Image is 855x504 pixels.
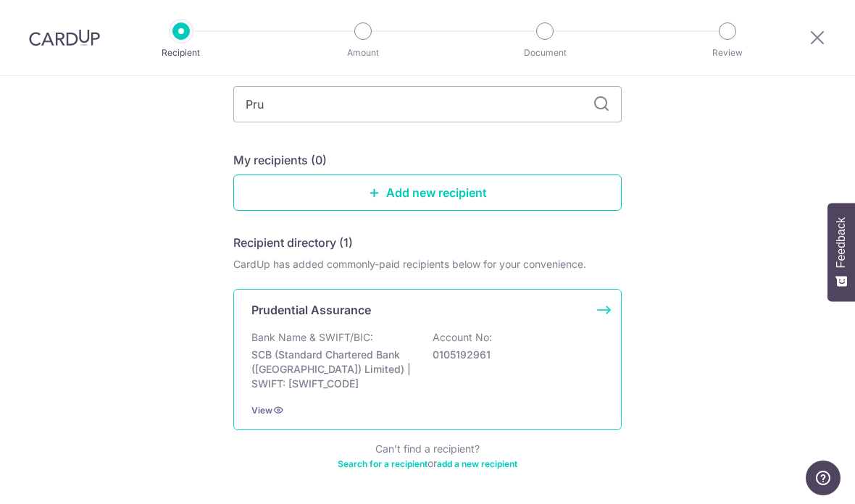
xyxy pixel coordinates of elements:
p: Prudential Assurance [251,301,371,319]
button: Feedback - Show survey [827,203,855,301]
a: Add new recipient [233,175,622,211]
input: Search for any recipient here [233,86,622,122]
h5: Recipient directory (1) [233,234,353,251]
p: Document [491,46,598,60]
p: Amount [309,46,417,60]
a: add a new recipient [437,458,517,469]
p: SCB (Standard Chartered Bank ([GEOGRAPHIC_DATA]) Limited) | SWIFT: [SWIFT_CODE] [251,348,414,391]
p: Review [674,46,781,60]
div: CardUp has added commonly-paid recipients below for your convenience. [233,257,622,272]
img: CardUp [29,29,100,46]
p: 0105192961 [433,348,595,362]
a: View [251,405,272,416]
span: Feedback [835,217,848,268]
a: Search for a recipient [338,458,427,469]
h5: My recipients (0) [233,151,327,169]
iframe: Opens a widget where you can find more information [806,461,841,497]
p: Recipient [128,46,235,60]
p: Bank Name & SWIFT/BIC: [251,330,373,345]
div: Can’t find a recipient? or [233,442,622,471]
p: Account No: [433,330,492,345]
